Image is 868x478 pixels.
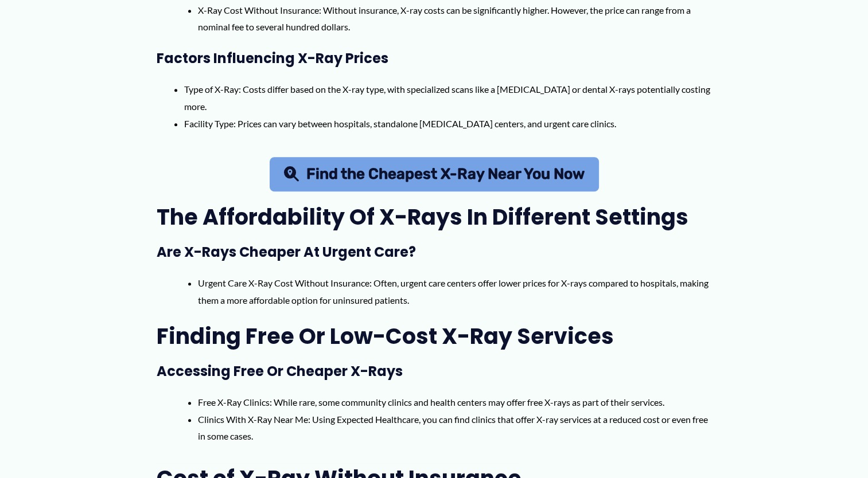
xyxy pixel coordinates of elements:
li: Type of X-Ray: Costs differ based on the X-ray type, with specialized scans like a [MEDICAL_DATA]... [184,81,711,115]
h2: Finding Free or Low-Cost X-Ray Services [157,322,711,350]
h3: Accessing Free or Cheaper X-Rays [157,362,711,380]
h3: Are X-Rays Cheaper at Urgent Care? [157,243,711,261]
li: Urgent Care X-Ray Cost Without Insurance: Often, urgent care centers offer lower prices for X-ray... [198,275,711,308]
span: Find the Cheapest X-Ray Near You Now [306,167,585,182]
li: X-Ray Cost Without Insurance: Without insurance, X-ray costs can be significantly higher. However... [198,2,711,36]
li: Clinics With X-Ray Near Me: Using Expected Healthcare, you can find clinics that offer X-ray serv... [198,411,711,445]
a: Find the Cheapest X-Ray Near You Now [270,157,599,191]
h3: Factors Influencing X-Ray Prices [157,49,711,67]
li: Free X-Ray Clinics: While rare, some community clinics and health centers may offer free X-rays a... [198,394,711,411]
li: Facility Type: Prices can vary between hospitals, standalone [MEDICAL_DATA] centers, and urgent c... [184,115,711,132]
h2: The Affordability of X-Rays in Different Settings [157,203,711,231]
